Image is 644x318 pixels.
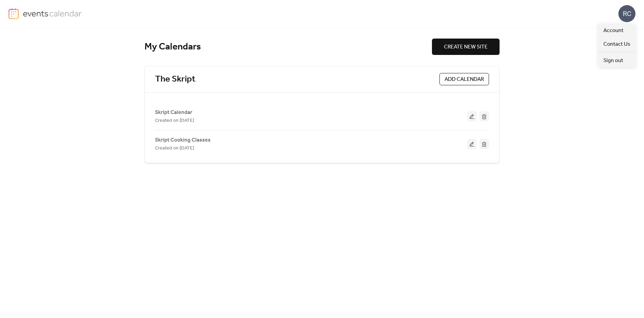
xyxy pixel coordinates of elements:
img: logo [9,8,19,19]
a: Contact Us [598,37,636,51]
img: logo-type [23,8,82,18]
span: Sign out [603,57,623,65]
span: CREATE NEW SITE [444,43,488,51]
button: CREATE NEW SITE [432,39,500,55]
span: Account [603,27,624,35]
span: Contact Us [603,40,630,48]
span: Created on [DATE] [155,144,194,153]
span: Created on [DATE] [155,117,194,125]
a: The Skript [155,74,195,85]
a: Account [598,24,636,37]
div: RC [618,5,635,22]
a: Skript Calendar [155,111,192,114]
span: Skript Calendar [155,109,192,117]
span: ADD CALENDAR [445,75,484,84]
a: Skript Cooking Classes [155,138,211,142]
span: Skript Cooking Classes [155,136,211,144]
button: ADD CALENDAR [439,73,489,85]
div: My Calendars [144,41,432,53]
